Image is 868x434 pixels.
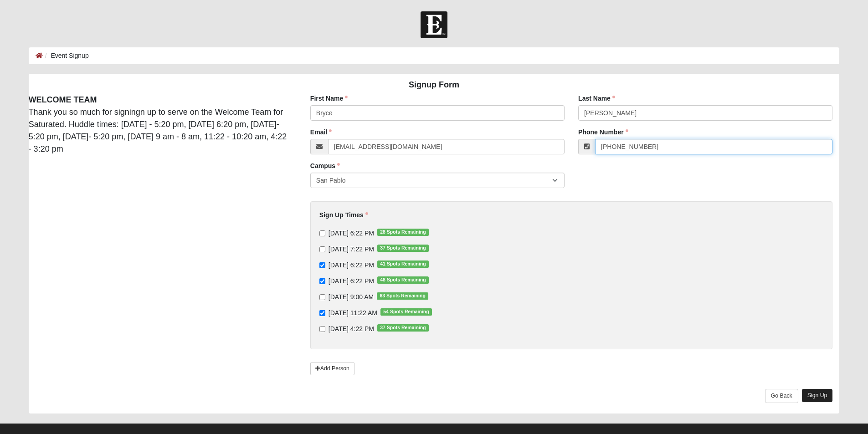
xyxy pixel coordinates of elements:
[377,260,429,268] span: 41 Spots Remaining
[29,80,840,90] h4: Signup Form
[377,245,429,252] span: 37 Spots Remaining
[377,276,429,284] span: 48 Spots Remaining
[310,128,332,137] label: Email
[43,51,89,61] li: Event Signup
[319,278,325,284] input: [DATE] 6:22 PM48 Spots Remaining
[329,245,374,253] span: [DATE] 7:22 PM
[578,94,615,103] label: Last Name
[765,389,798,403] a: Go Back
[329,325,374,332] span: [DATE] 4:22 PM
[329,309,377,317] span: [DATE] 11:22 AM
[377,292,428,300] span: 63 Spots Remaining
[329,230,374,237] span: [DATE] 6:22 PM
[319,310,325,316] input: [DATE] 11:22 AM54 Spots Remaining
[319,294,325,300] input: [DATE] 9:00 AM63 Spots Remaining
[319,326,325,332] input: [DATE] 4:22 PM37 Spots Remaining
[329,261,374,269] span: [DATE] 6:22 PM
[578,128,628,137] label: Phone Number
[329,293,374,301] span: [DATE] 9:00 AM
[377,324,429,332] span: 37 Spots Remaining
[377,229,429,236] span: 28 Spots Remaining
[802,389,833,402] a: Sign Up
[319,230,325,236] input: [DATE] 6:22 PM28 Spots Remaining
[380,308,432,316] span: 54 Spots Remaining
[22,94,297,155] div: Thank you so much for signingn up to serve on the Welcome Team for Saturated. Huddle times: [DATE...
[29,95,97,104] strong: WELCOME TEAM
[319,262,325,268] input: [DATE] 6:22 PM41 Spots Remaining
[319,210,368,220] label: Sign Up Times
[310,161,340,170] label: Campus
[310,362,354,375] a: Add Person
[319,246,325,252] input: [DATE] 7:22 PM37 Spots Remaining
[310,94,348,103] label: First Name
[329,277,374,285] span: [DATE] 6:22 PM
[421,11,447,38] img: Church of Eleven22 Logo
